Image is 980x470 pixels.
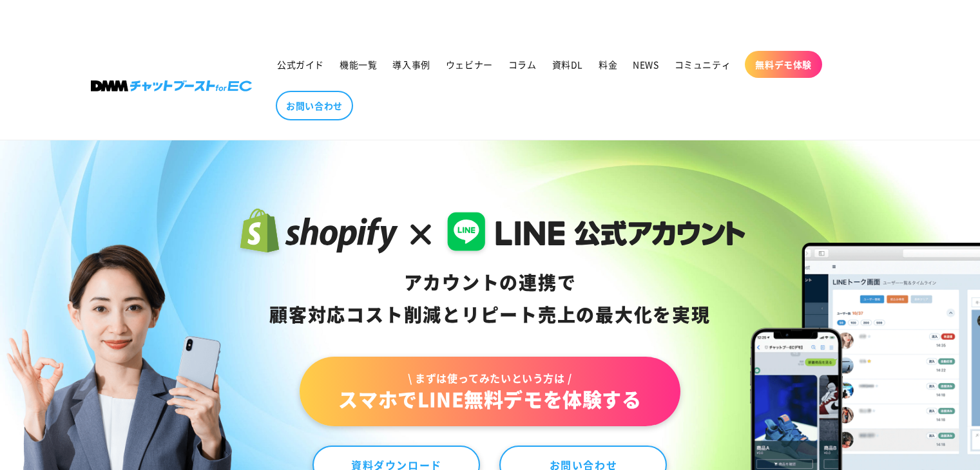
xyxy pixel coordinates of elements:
span: お問い合わせ [286,100,343,111]
a: コラム [501,51,544,78]
a: 機能一覧 [332,51,385,78]
span: 導入事例 [392,59,430,70]
div: アカウントの連携で 顧客対応コスト削減と リピート売上の 最大化を実現 [235,267,745,331]
span: 機能一覧 [340,59,377,70]
span: 料金 [599,59,617,70]
span: コラム [508,59,537,70]
a: 導入事例 [385,51,437,78]
a: 公式ガイド [269,51,332,78]
a: お問い合わせ [276,91,353,120]
a: ウェビナー [438,51,501,78]
span: ウェビナー [446,59,493,70]
a: 無料デモ体験 [745,51,822,78]
span: 資料DL [552,59,583,70]
a: 資料DL [544,51,591,78]
span: コミュニティ [675,59,731,70]
span: NEWS [633,59,658,70]
a: コミュニティ [667,51,739,78]
span: \ まずは使ってみたいという方は / [338,371,641,385]
a: \ まずは使ってみたいという方は /スマホでLINE無料デモを体験する [300,357,680,426]
span: 無料デモ体験 [755,59,812,70]
span: 公式ガイド [277,59,324,70]
a: 料金 [591,51,625,78]
img: 株式会社DMM Boost [91,80,252,91]
a: NEWS [625,51,666,78]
